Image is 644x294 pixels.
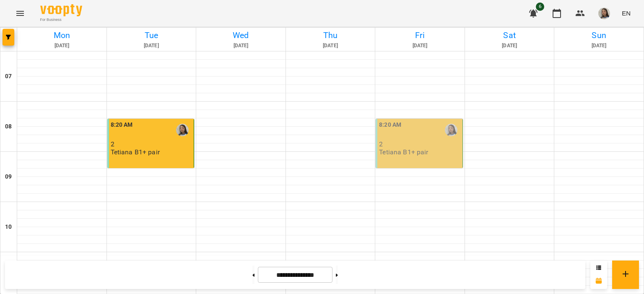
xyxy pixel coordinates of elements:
[197,29,284,42] h6: Wed
[379,120,401,130] label: 8:20 AM
[556,29,642,42] h6: Sun
[379,141,461,148] p: 2
[176,124,189,136] img: Tetiana
[466,42,553,50] h6: [DATE]
[108,42,195,50] h6: [DATE]
[5,122,12,131] h6: 08
[111,141,192,148] p: 2
[556,42,642,50] h6: [DATE]
[379,148,428,156] p: Tetiana B1+ pair
[445,124,457,136] img: Tetiana
[622,9,631,18] span: EN
[618,5,634,21] button: EN
[40,17,82,23] span: For Business
[287,29,374,42] h6: Thu
[111,120,133,130] label: 8:20 AM
[18,42,105,50] h6: [DATE]
[197,42,284,50] h6: [DATE]
[598,8,610,19] img: 8562b237ea367f17c5f9591cc48de4ba.jpg
[10,3,30,23] button: Menu
[18,29,105,42] h6: Mon
[108,29,195,42] h6: Tue
[40,4,82,16] img: Voopty Logo
[377,42,463,50] h6: [DATE]
[5,222,12,232] h6: 10
[287,42,374,50] h6: [DATE]
[377,29,463,42] h6: Fri
[111,148,160,156] p: Tetiana B1+ pair
[536,3,544,11] span: 6
[5,72,12,81] h6: 07
[5,172,12,182] h6: 09
[466,29,553,42] h6: Sat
